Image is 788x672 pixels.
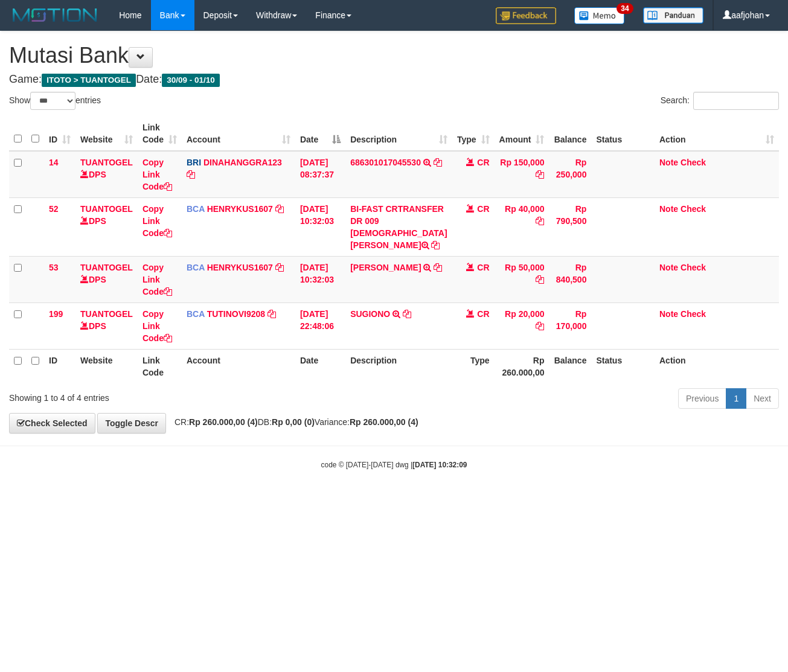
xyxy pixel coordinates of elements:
img: Feedback.jpg [496,7,556,24]
span: 53 [49,263,59,272]
a: Copy Link Code [143,309,172,343]
span: ITOTO > TUANTOGEL [42,74,136,87]
h1: Mutasi Bank [9,43,779,68]
a: Copy Link Code [143,204,172,238]
a: Note [659,204,678,214]
a: SUGIONO [350,309,390,319]
th: Action: activate to sort column ascending [655,117,779,151]
th: Description: activate to sort column ascending [345,117,452,151]
th: Status [591,117,655,151]
th: Website: activate to sort column ascending [75,117,138,151]
span: CR [477,204,489,214]
td: BI-FAST CRTRANSFER DR 009 [DEMOGRAPHIC_DATA][PERSON_NAME] [345,197,452,256]
td: Rp 40,000 [495,197,549,256]
a: Copy BI-FAST CRTRANSFER DR 009 MUHAMMAD FURKAN to clipboard [431,240,440,250]
a: Next [746,388,779,409]
td: Rp 790,500 [549,197,591,256]
td: DPS [75,302,138,349]
th: Link Code [138,349,182,383]
a: TUANTOGEL [80,204,133,214]
span: BCA [187,263,205,272]
th: Type [452,349,495,383]
span: 52 [49,204,59,214]
a: Copy TUTINOVI9208 to clipboard [267,309,276,319]
a: 1 [726,388,746,409]
img: MOTION_logo.png [9,6,101,24]
label: Show entries [9,92,101,110]
span: CR: DB: Variance: [168,417,418,427]
a: Copy Rp 40,000 to clipboard [536,216,544,226]
a: Copy SUGIONO to clipboard [403,309,411,319]
span: 199 [49,309,63,319]
a: TUANTOGEL [80,263,133,272]
td: Rp 20,000 [495,302,549,349]
a: Toggle Descr [97,413,166,434]
div: Showing 1 to 4 of 4 entries [9,387,319,404]
span: 30/09 - 01/10 [162,74,220,87]
small: code © [DATE]-[DATE] dwg | [321,461,467,469]
a: Copy Rp 50,000 to clipboard [536,275,544,284]
span: BCA [187,309,205,319]
img: panduan.png [643,7,703,24]
span: BCA [187,204,205,214]
th: Status [591,349,655,383]
th: Rp 260.000,00 [495,349,549,383]
td: [DATE] 22:48:06 [295,302,345,349]
a: TUTINOVI9208 [207,309,265,319]
th: Account [182,349,295,383]
a: Check Selected [9,413,95,434]
th: Action [655,349,779,383]
td: Rp 150,000 [495,151,549,198]
span: 14 [49,158,59,167]
th: Balance [549,349,591,383]
td: [DATE] 10:32:03 [295,256,345,302]
a: TUANTOGEL [80,158,133,167]
strong: [DATE] 10:32:09 [412,461,467,469]
td: Rp 250,000 [549,151,591,198]
h4: Game: Date: [9,74,779,86]
span: CR [477,158,489,167]
th: Description [345,349,452,383]
td: DPS [75,151,138,198]
th: Date [295,349,345,383]
span: 34 [617,3,633,14]
a: Check [681,309,706,319]
a: [PERSON_NAME] [350,263,421,272]
a: Check [681,158,706,167]
a: Copy HENRYKUS1607 to clipboard [275,204,284,214]
a: Copy JIMMY JANSPARTA to clipboard [434,263,442,272]
th: Amount: activate to sort column ascending [495,117,549,151]
td: Rp 170,000 [549,302,591,349]
strong: Rp 260.000,00 (4) [350,417,418,427]
strong: Rp 260.000,00 (4) [189,417,258,427]
td: Rp 840,500 [549,256,591,302]
select: Showentries [30,92,75,110]
a: Copy 686301017045530 to clipboard [434,158,442,167]
td: Rp 50,000 [495,256,549,302]
a: HENRYKUS1607 [207,204,273,214]
a: Note [659,158,678,167]
span: BRI [187,158,201,167]
a: Note [659,309,678,319]
th: Date: activate to sort column descending [295,117,345,151]
th: Type: activate to sort column ascending [452,117,495,151]
th: ID [44,349,75,383]
a: HENRYKUS1607 [207,263,273,272]
th: ID: activate to sort column ascending [44,117,75,151]
input: Search: [693,92,779,110]
th: Website [75,349,138,383]
span: CR [477,263,489,272]
th: Account: activate to sort column ascending [182,117,295,151]
a: Copy Rp 20,000 to clipboard [536,321,544,331]
th: Balance [549,117,591,151]
a: Previous [678,388,726,409]
td: DPS [75,256,138,302]
td: [DATE] 08:37:37 [295,151,345,198]
a: DINAHANGGRA123 [203,158,282,167]
th: Link Code: activate to sort column ascending [138,117,182,151]
td: DPS [75,197,138,256]
a: Copy HENRYKUS1607 to clipboard [275,263,284,272]
strong: Rp 0,00 (0) [272,417,315,427]
img: Button%20Memo.svg [574,7,625,24]
a: 686301017045530 [350,158,421,167]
